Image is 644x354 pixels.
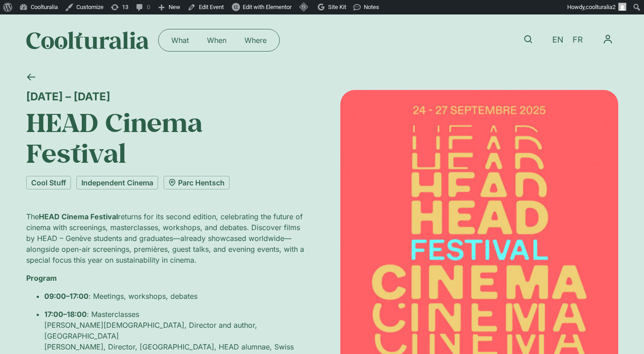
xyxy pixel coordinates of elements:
strong: Program [26,274,57,283]
span: Edit with Elementor [243,4,291,10]
nav: Menu [162,33,276,47]
button: Menu Toggle [597,29,618,50]
span: EN [552,35,564,45]
a: What [162,33,198,47]
div: [DATE] – [DATE] [26,90,304,103]
strong: HEAD Cinema Festival [39,212,118,221]
a: Independent Cinema [76,176,158,189]
strong: 09:00–17:00 [44,292,89,301]
a: Where [235,33,276,47]
strong: 17:00–18:00 [44,310,87,319]
a: Parc Hentsch [164,176,230,189]
a: FR [568,33,588,47]
h1: HEAD Cinema Festival [26,107,304,169]
a: EN [548,33,568,47]
p: : Meetings, workshops, debates [44,291,304,302]
nav: Menu [597,29,618,50]
p: The returns for its second edition, celebrating the future of cinema with screenings, masterclass... [26,211,304,265]
a: Cool Stuff [26,176,71,189]
a: When [198,33,235,47]
span: FR [573,35,583,45]
span: coolturalia2 [586,4,616,10]
span: Site Kit [328,4,346,10]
